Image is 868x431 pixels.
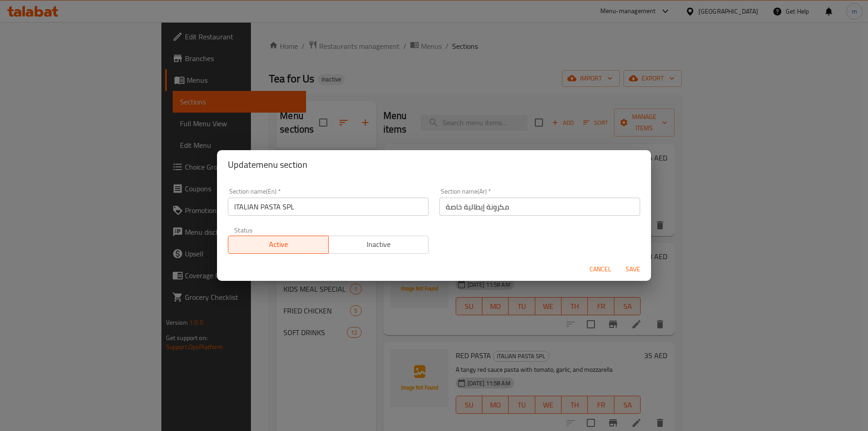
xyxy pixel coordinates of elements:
[586,261,615,278] button: Cancel
[439,198,640,216] input: Please enter section name(ar)
[228,198,429,216] input: Please enter section name(en)
[232,238,325,251] span: Active
[618,261,647,278] button: Save
[228,236,329,254] button: Active
[328,236,429,254] button: Inactive
[332,238,425,251] span: Inactive
[590,264,611,275] span: Cancel
[228,157,640,172] h2: Update menu section
[622,264,644,275] span: Save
